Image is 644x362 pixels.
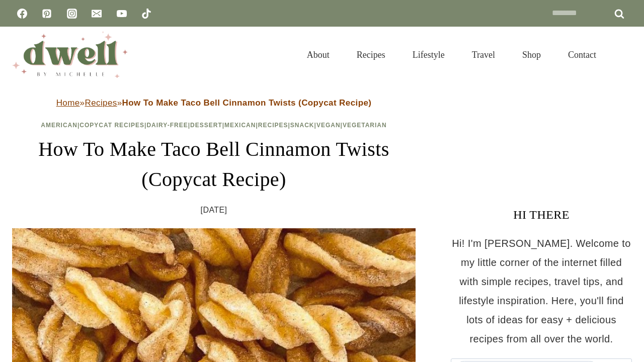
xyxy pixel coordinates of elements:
[554,37,610,72] a: Contact
[87,4,107,24] a: Email
[224,122,256,129] a: Mexican
[37,4,57,24] a: Pinterest
[122,98,372,108] strong: How To Make Taco Bell Cinnamon Twists (Copycat Recipe)
[112,4,132,24] a: YouTube
[316,122,341,129] a: Vegan
[41,122,77,129] a: American
[190,122,222,129] a: Dessert
[56,98,372,108] span: » »
[343,122,387,129] a: Vegetarian
[12,4,32,24] a: Facebook
[451,234,632,348] p: Hi! I'm [PERSON_NAME]. Welcome to my little corner of the internet filled with simple recipes, tr...
[56,98,80,108] a: Home
[343,37,399,72] a: Recipes
[615,46,632,63] button: View Search Form
[290,122,314,129] a: Snack
[62,4,82,24] a: Instagram
[12,134,416,195] h1: How To Make Taco Bell Cinnamon Twists (Copycat Recipe)
[293,37,343,72] a: About
[509,37,554,72] a: Shop
[79,122,144,129] a: Copycat Recipes
[41,122,386,129] span: | | | | | | | |
[146,122,188,129] a: Dairy-Free
[201,203,227,218] time: [DATE]
[85,98,117,108] a: Recipes
[258,122,288,129] a: Recipes
[136,4,156,24] a: TikTok
[458,37,509,72] a: Travel
[12,32,128,78] img: DWELL by michelle
[293,37,610,72] nav: Primary Navigation
[451,206,632,224] h3: HI THERE
[399,37,458,72] a: Lifestyle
